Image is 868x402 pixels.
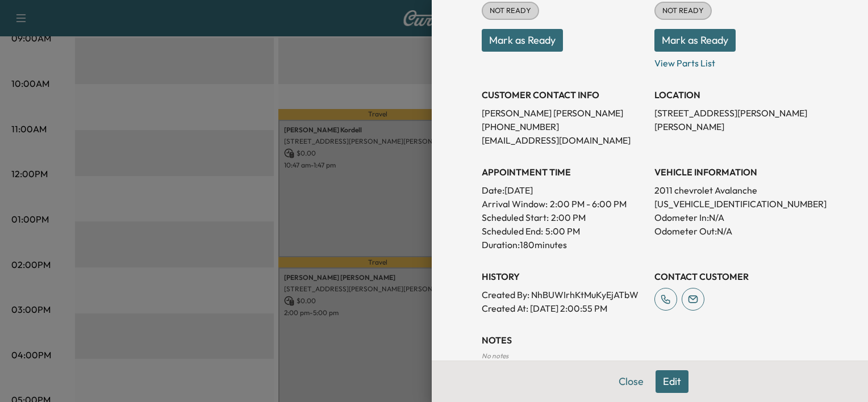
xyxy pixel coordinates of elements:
[654,29,736,52] button: Mark as Ready
[482,120,645,133] p: [PHONE_NUMBER]
[654,270,818,283] h3: CONTACT CUSTOMER
[611,370,651,393] button: Close
[482,238,645,252] p: Duration: 180 minutes
[654,183,818,197] p: 2011 chevrolet Avalanche
[551,211,586,224] p: 2:00 PM
[482,29,563,52] button: Mark as Ready
[654,52,818,70] p: View Parts List
[482,211,549,224] p: Scheduled Start:
[483,5,538,16] span: NOT READY
[656,5,711,16] span: NOT READY
[482,133,645,147] p: [EMAIL_ADDRESS][DOMAIN_NAME]
[654,224,818,238] p: Odometer Out: N/A
[482,197,645,211] p: Arrival Window:
[482,301,645,315] p: Created At : [DATE] 2:00:55 PM
[482,288,645,301] p: Created By : NhBUWIrhKtMuKyEjATbW
[654,211,818,224] p: Odometer In: N/A
[482,165,645,179] h3: APPOINTMENT TIME
[654,197,818,211] p: [US_VEHICLE_IDENTIFICATION_NUMBER]
[656,370,688,393] button: Edit
[482,88,645,102] h3: CUSTOMER CONTACT INFO
[654,88,818,102] h3: LOCATION
[654,106,818,133] p: [STREET_ADDRESS][PERSON_NAME][PERSON_NAME]
[482,270,645,283] h3: History
[545,224,580,238] p: 5:00 PM
[482,224,543,238] p: Scheduled End:
[550,197,627,211] span: 2:00 PM - 6:00 PM
[482,183,645,197] p: Date: [DATE]
[482,106,645,120] p: [PERSON_NAME] [PERSON_NAME]
[482,333,818,347] h3: NOTES
[482,351,818,361] div: No notes
[654,165,818,179] h3: VEHICLE INFORMATION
